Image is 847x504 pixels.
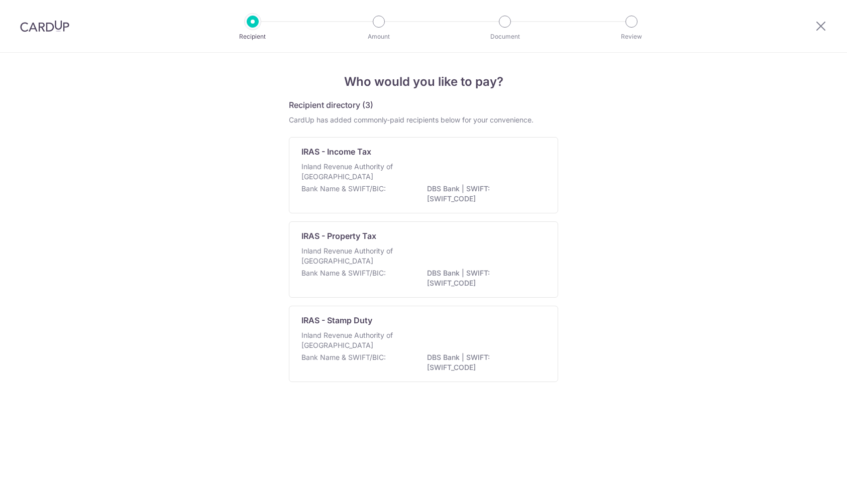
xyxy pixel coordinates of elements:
[594,32,669,42] p: Review
[427,352,540,372] p: DBS Bank | SWIFT: [SWIFT_CODE]
[301,184,386,194] p: Bank Name & SWIFT/BIC:
[301,268,386,278] p: Bank Name & SWIFT/BIC:
[427,268,540,288] p: DBS Bank | SWIFT: [SWIFT_CODE]
[427,184,540,204] p: DBS Bank | SWIFT: [SWIFT_CODE]
[301,230,376,242] p: IRAS - Property Tax
[216,32,290,42] p: Recipient
[301,352,386,362] p: Bank Name & SWIFT/BIC:
[301,246,408,266] p: Inland Revenue Authority of [GEOGRAPHIC_DATA]
[301,330,408,350] p: Inland Revenue Authority of [GEOGRAPHIC_DATA]
[468,32,542,42] p: Document
[301,162,408,182] p: Inland Revenue Authority of [GEOGRAPHIC_DATA]
[20,20,69,32] img: CardUp
[301,146,371,158] p: IRAS - Income Tax
[783,474,837,499] iframe: Opens a widget where you can find more information
[289,73,558,91] h4: Who would you like to pay?
[301,314,372,326] p: IRAS - Stamp Duty
[289,115,558,125] div: CardUp has added commonly-paid recipients below for your convenience.
[289,99,373,111] h5: Recipient directory (3)
[342,32,416,42] p: Amount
